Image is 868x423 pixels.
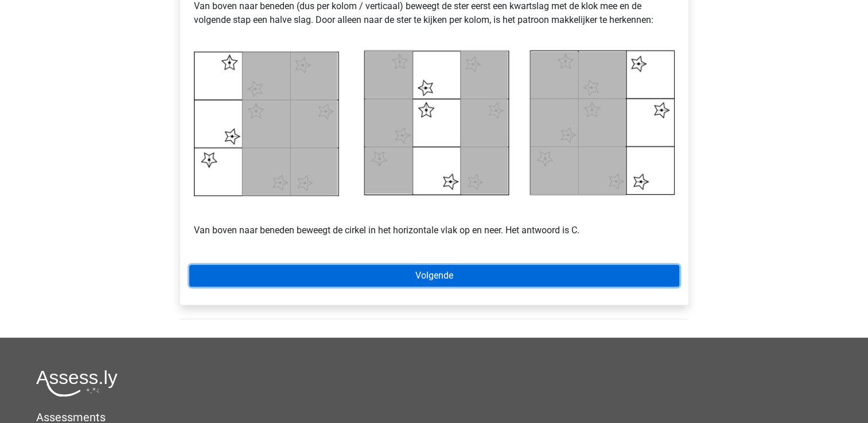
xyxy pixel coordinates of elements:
img: Voorbeeld3_2.png [194,50,675,197]
a: Volgende [189,265,679,287]
p: Van boven naar beneden beweegt de cirkel in het horizontale vlak op en neer. Het antwoord is C. [194,196,675,237]
img: Assessly logo [36,370,118,397]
